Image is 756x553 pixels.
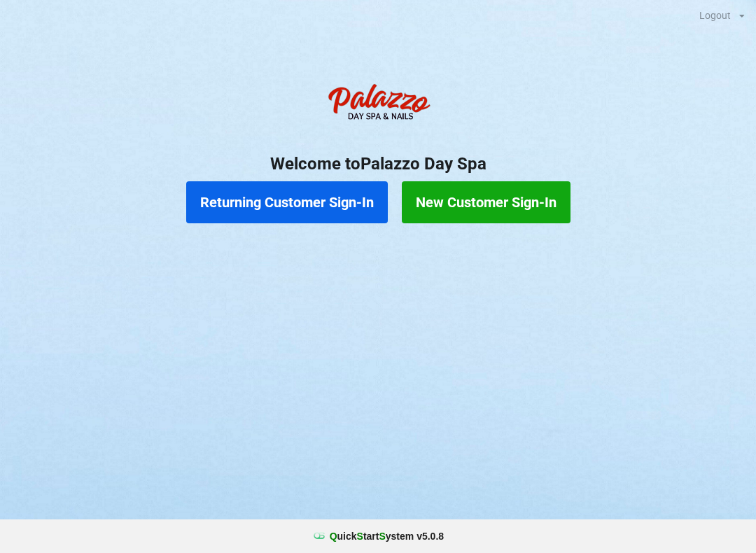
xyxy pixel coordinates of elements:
[699,10,731,20] div: Logout
[379,531,385,542] span: S
[330,529,444,543] b: uick tart ystem v 5.0.8
[312,529,326,543] img: favicon.ico
[357,531,363,542] span: S
[330,531,337,542] span: Q
[186,181,388,223] button: Returning Customer Sign-In
[322,76,434,132] img: PalazzoDaySpaNails-Logo.png
[402,181,570,223] button: New Customer Sign-In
